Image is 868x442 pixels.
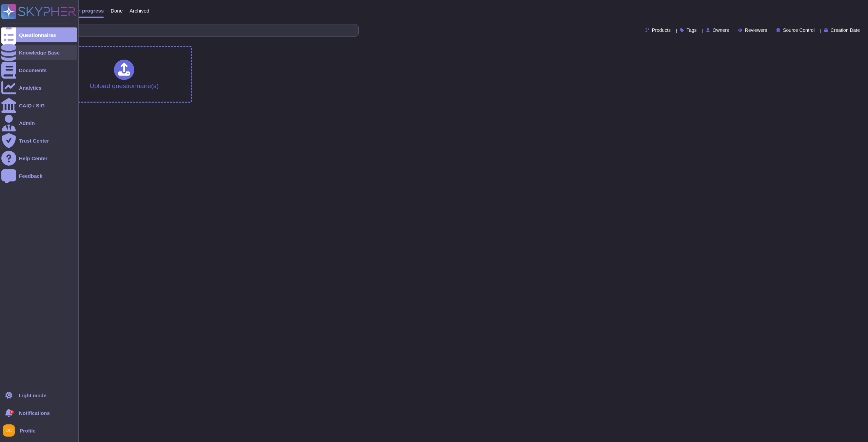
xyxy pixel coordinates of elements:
a: CAIQ / SIG [1,98,77,113]
a: Knowledge Base [1,45,77,60]
span: Creation Date [831,28,860,33]
span: Source Control [783,28,814,33]
div: Analytics [19,85,42,90]
div: Feedback [19,173,42,178]
img: user [3,424,15,437]
a: Documents [1,63,77,78]
div: Trust Center [19,138,49,143]
div: Knowledge Base [19,50,60,55]
span: Tags [687,28,697,33]
a: Feedback [1,168,77,183]
a: Questionnaires [1,27,77,42]
a: Help Center [1,151,77,166]
div: Help Center [19,156,47,161]
div: Upload questionnaire(s) [90,60,159,89]
input: Search by keywords [27,24,352,36]
span: Notifications [19,411,50,416]
div: CAIQ / SIG [19,103,45,108]
span: Owners [713,28,729,33]
div: 9+ [10,410,14,414]
span: Products [652,28,671,33]
div: Documents [19,68,47,73]
a: Trust Center [1,133,77,148]
div: Light mode [19,393,46,398]
button: user [1,423,20,438]
span: In progress [76,8,104,13]
div: Admin [19,121,35,126]
a: Admin [1,115,77,130]
span: Profile [20,428,36,433]
span: Done [111,8,123,13]
div: Questionnaires [19,33,56,38]
span: Archived [130,8,149,13]
a: Analytics [1,80,77,95]
span: Reviewers [745,28,767,33]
